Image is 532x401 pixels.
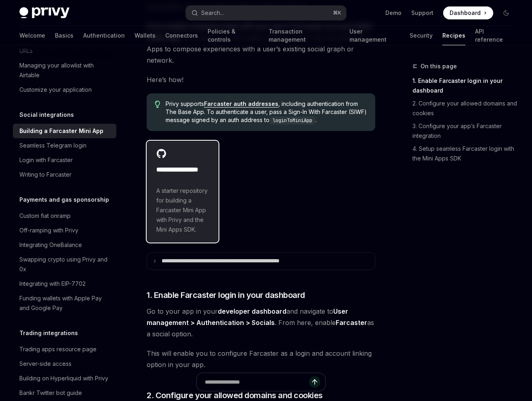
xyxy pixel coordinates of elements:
[443,6,493,19] a: Dashboard
[19,226,78,235] div: Off-ramping with Privy
[349,26,400,45] a: User management
[147,141,219,243] a: **** **** **** **A starter repository for building a Farcaster Mini App with Privy and the Mini A...
[19,126,103,136] div: Building a Farcaster Mini App
[13,82,116,97] a: Customize your application
[410,26,433,45] a: Security
[19,328,78,338] h5: Trading integrations
[19,85,92,95] div: Customize your application
[19,195,109,205] h5: Payments and gas sponsorship
[156,186,209,234] span: A starter repository for building a Farcaster Mini App with Privy and the Mini Apps SDK.
[147,306,375,340] span: Go to your app in your and navigate to . From here, enable as a social option.
[19,7,69,19] img: dark logo
[269,116,315,125] code: loginToMiniApp
[147,74,375,85] span: Here’s how!
[19,293,111,313] div: Funding wallets with Apple Pay and Google Pay
[19,240,82,250] div: Integrating OneBalance
[208,26,259,45] a: Policies & controls
[13,342,116,357] a: Trading apps resource page
[13,58,116,82] a: Managing your allowlist with Airtable
[13,209,116,223] a: Custom fiat onramp
[442,26,465,45] a: Recipes
[19,170,71,179] div: Writing to Farcaster
[13,124,116,138] a: Building a Farcaster Mini App
[336,319,367,327] strong: Farcaster
[186,6,346,20] button: Search...⌘K
[13,238,116,252] a: Integrating OneBalance
[13,167,116,182] a: Writing to Farcaster
[19,211,71,221] div: Custom fiat onramp
[218,307,286,316] a: developer dashboard
[13,276,116,291] a: Integrating with EIP-7702
[412,74,519,97] a: 1. Enable Farcaster login in your dashboard
[13,153,116,167] a: Login with Farcaster
[421,61,457,71] span: On this page
[19,155,73,165] div: Login with Farcaster
[19,110,74,120] h5: Social integrations
[135,26,156,45] a: Wallets
[13,223,116,238] a: Off-ramping with Privy
[412,120,519,142] a: 3. Configure your app’s Farcaster integration
[309,376,320,388] button: Send message
[385,9,402,17] a: Demo
[333,10,341,16] span: ⌘ K
[147,289,305,301] span: 1. Enable Farcaster login in your dashboard
[19,344,97,354] div: Trading apps resource page
[13,138,116,153] a: Seamless Telegram login
[411,9,433,17] a: Support
[475,26,513,45] a: API reference
[201,8,224,18] div: Search...
[269,26,340,45] a: Transaction management
[147,307,348,327] strong: User management > Authentication > Socials
[500,6,513,19] button: Toggle dark mode
[165,26,198,45] a: Connectors
[19,255,111,274] div: Swapping crypto using Privy and 0x
[450,9,481,17] span: Dashboard
[19,141,86,150] div: Seamless Telegram login
[13,386,116,400] a: Bankr Twitter bot guide
[13,357,116,371] a: Server-side access
[13,252,116,276] a: Swapping crypto using Privy and 0x
[204,100,278,108] a: Farcaster auth addresses
[13,371,116,386] a: Building on Hyperliquid with Privy
[19,374,108,383] div: Building on Hyperliquid with Privy
[55,26,74,45] a: Basics
[166,100,367,125] span: Privy supports , including authentication from The Base App. To authenticate a user, pass a Sign-...
[412,97,519,120] a: 2. Configure your allowed domains and cookies
[19,388,82,398] div: Bankr Twitter bot guide
[19,61,111,80] div: Managing your allowlist with Airtable
[19,359,71,369] div: Server-side access
[13,291,116,315] a: Funding wallets with Apple Pay and Google Pay
[155,101,160,108] svg: Tip
[412,142,519,165] a: 4. Setup seamless Farcaster login with the Mini Apps SDK
[19,26,45,45] a: Welcome
[19,279,86,289] div: Integrating with EIP-7702
[147,348,375,370] span: This will enable you to configure Farcaster as a login and account linking option in your app.
[83,26,125,45] a: Authentication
